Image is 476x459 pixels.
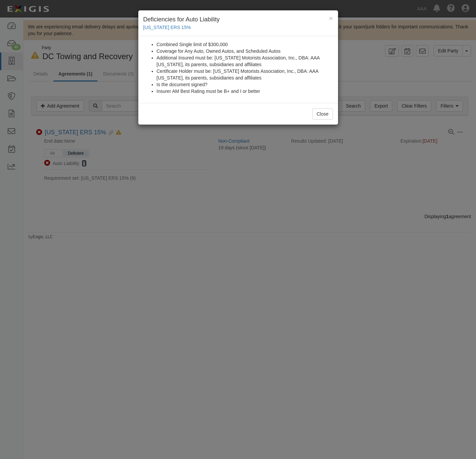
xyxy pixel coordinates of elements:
li: Is the document signed? [157,81,333,88]
li: Additional Insured must be: [US_STATE] Motorists Association, Inc., DBA: AAA [US_STATE], its pare... [157,54,333,68]
h4: Deficiencies for Auto Liability [143,15,333,24]
button: Close [312,108,333,120]
li: Coverage for Any Auto, Owned Autos, and Scheduled Autos [157,48,333,54]
li: Combined Single limit of $300,000 [157,41,333,48]
li: Insurer AM Best Rating must be B+ and I or better [157,88,333,95]
a: [US_STATE] ERS 15% [143,25,191,30]
li: Certificate Holder must be: [US_STATE] Motorists Association, Inc., DBA: AAA [US_STATE], its pare... [157,68,333,81]
button: Close [329,15,333,22]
